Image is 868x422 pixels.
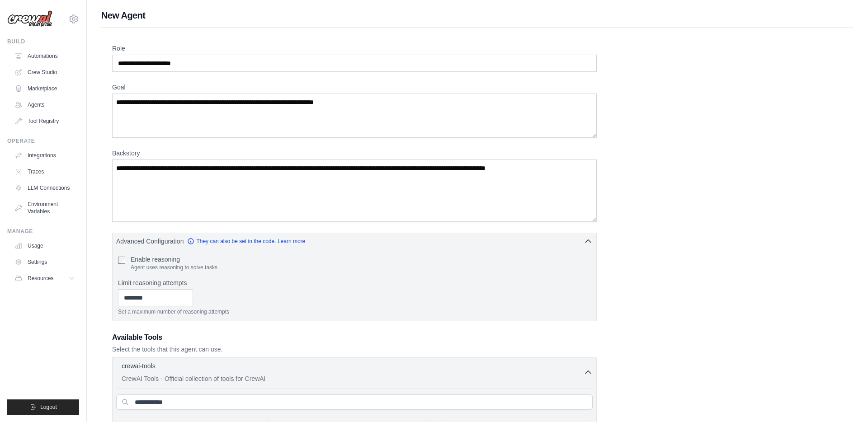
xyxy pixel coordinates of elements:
[116,361,593,383] button: crewai-tools CrewAI Tools - Official collection of tools for CrewAI
[113,233,596,249] button: Advanced Configuration They can also be set in the code. Learn more
[131,264,217,271] p: Agent uses reasoning to solve tasks
[11,81,79,96] a: Marketplace
[11,255,79,269] a: Settings
[101,9,854,22] h1: New Agent
[116,237,184,246] span: Advanced Configuration
[112,149,597,158] label: Backstory
[7,228,79,235] div: Manage
[11,114,79,128] a: Tool Registry
[7,38,79,45] div: Build
[7,137,79,145] div: Operate
[122,374,584,383] p: CrewAI Tools - Official collection of tools for CrewAI
[7,399,79,415] button: Logout
[112,44,597,53] label: Role
[112,345,597,354] p: Select the tools that this agent can use.
[11,49,79,63] a: Automations
[11,98,79,112] a: Agents
[7,10,52,28] img: Logo
[11,148,79,163] a: Integrations
[112,83,597,92] label: Goal
[118,278,591,287] label: Limit reasoning attempts
[131,255,217,264] label: Enable reasoning
[11,164,79,179] a: Traces
[122,361,156,370] p: crewai-tools
[187,238,305,245] a: They can also be set in the code. Learn more
[28,275,53,282] span: Resources
[112,332,597,343] h3: Available Tools
[40,403,57,411] span: Logout
[11,271,79,286] button: Resources
[11,197,79,219] a: Environment Variables
[11,239,79,253] a: Usage
[118,308,591,315] p: Set a maximum number of reasoning attempts
[11,65,79,80] a: Crew Studio
[11,181,79,195] a: LLM Connections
